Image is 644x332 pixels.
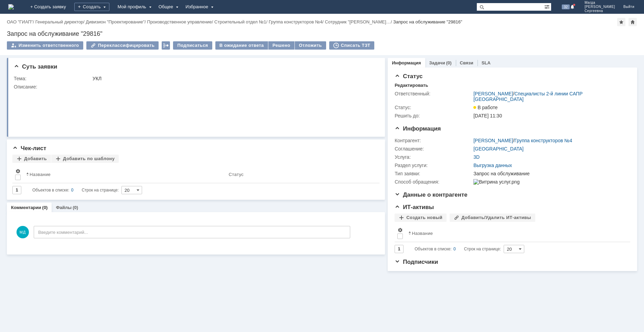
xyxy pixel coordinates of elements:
span: ИТ-активы [395,204,434,210]
div: Ответственный: [395,91,472,96]
div: / [473,138,572,143]
div: Запрос на обслуживание "29816" [393,19,462,24]
div: Статус [229,172,244,177]
div: Работа с массовостью [162,41,170,50]
a: Производственное управление [147,19,212,24]
div: (0) [446,60,452,65]
a: Комментарии [11,205,41,210]
div: 0 [453,245,456,253]
span: Сергеевна [584,9,615,13]
a: Перейти на домашнюю страницу [8,4,14,10]
div: Редактировать [395,83,428,88]
div: Запрос на обслуживание [473,171,626,176]
a: Выгрузка данных [473,163,512,168]
a: 3D [473,154,480,160]
span: Суть заявки [14,63,57,70]
div: Запрос на обслуживание "29816" [7,30,637,37]
span: Данные о контрагенте [395,191,468,198]
span: Объектов в списке: [415,247,451,251]
span: Настройки [15,168,21,174]
img: Витрина услуг.png [473,179,519,185]
a: Группа конструкторов №4 [514,138,572,143]
div: Описание: [14,84,376,90]
a: Дивизион "Проектирование" [86,19,144,24]
div: / [86,19,147,24]
span: Чек-лист [12,145,46,152]
th: Статус [226,166,374,183]
div: Название [30,172,51,177]
div: / [147,19,215,24]
div: Создать [74,3,109,11]
div: Контрагент: [395,138,472,143]
div: / [325,19,393,24]
div: (0) [42,205,48,210]
a: Специалисты 2-й линии САПР [GEOGRAPHIC_DATA] [473,91,582,102]
span: [PERSON_NAME] [584,5,615,9]
a: Файлы [56,205,72,210]
a: Информация [392,60,421,65]
a: Связи [460,60,473,65]
div: Сделать домашней страницей [629,18,637,26]
span: Расширенный поиск [544,3,551,10]
div: Добавить в избранное [617,18,625,26]
th: Название [23,166,226,183]
span: В работе [473,105,497,110]
i: Строк на странице: [415,245,501,253]
img: logo [8,4,14,10]
span: Информация [395,125,441,132]
a: [PERSON_NAME] [473,91,513,96]
div: / [7,19,35,24]
div: УКЛ [93,76,375,81]
a: [PERSON_NAME] [473,138,513,143]
th: Название [406,225,625,242]
a: Генеральный директор [35,19,83,24]
div: Решить до: [395,113,472,118]
a: Задачи [429,60,445,65]
span: Объектов в списке: [32,188,69,193]
span: Статус [395,73,422,80]
span: Настройки [397,227,403,233]
div: / [35,19,86,24]
span: [DATE] 11:30 [473,113,502,118]
i: Строк на странице: [32,186,119,194]
div: Тема: [14,76,91,81]
div: (0) [73,205,78,210]
span: Магда [584,1,615,5]
a: Строительный отдел №1 [214,19,266,24]
a: Сотрудник "[PERSON_NAME]… [325,19,390,24]
a: [GEOGRAPHIC_DATA] [473,146,524,152]
a: Группа конструкторов №4 [269,19,322,24]
div: Способ обращения: [395,179,472,185]
div: / [214,19,269,24]
a: ОАО "ГИАП" [7,19,33,24]
div: / [269,19,325,24]
span: Подписчики [395,259,438,265]
div: Статус: [395,105,472,110]
div: Услуга: [395,154,472,160]
div: Название [412,231,433,236]
span: 32 [562,4,570,9]
a: SLA [482,60,491,65]
div: 0 [71,186,74,194]
div: Раздел услуги: [395,163,472,168]
div: Тип заявки: [395,171,472,176]
span: МД [17,226,29,238]
div: Соглашение: [395,146,472,152]
div: / [473,91,626,102]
